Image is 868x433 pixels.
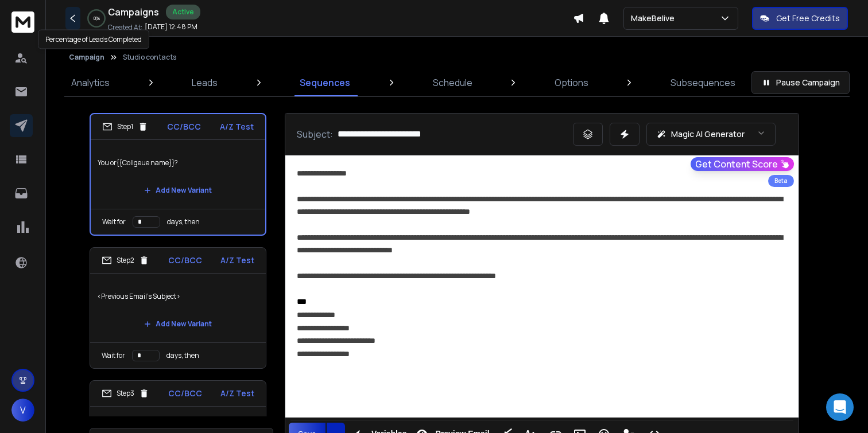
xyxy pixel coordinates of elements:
[94,15,100,22] p: 0 %
[90,113,266,236] li: Step1CC/BCCA/Z TestYou or{{Collgeue name}}?Add New VariantWait fordays, then
[185,69,224,96] a: Leads
[776,13,840,24] p: Get Free Credits
[691,157,794,171] button: Get Content Score
[664,69,742,96] a: Subsequences
[167,121,201,132] p: CC/BCC
[166,5,200,19] div: Active
[168,255,202,266] p: CC/BCC
[69,53,104,62] button: Campaign
[102,351,125,360] p: Wait for
[102,122,148,132] div: Step 1
[555,76,588,89] p: Options
[102,217,126,227] p: Wait for
[102,255,149,266] div: Step 2
[11,399,34,422] button: V
[64,69,117,96] a: Analytics
[671,128,745,140] p: Magic AI Generator
[98,147,258,179] p: You or{{Collgeue name}}?
[168,388,202,399] p: CC/BCC
[97,280,259,313] p: <Previous Email's Subject>
[433,76,472,89] p: Schedule
[671,76,735,89] p: Subsequences
[768,175,794,187] div: Beta
[631,13,679,24] p: MakeBelive
[220,388,254,399] p: A/Z Test
[752,7,848,30] button: Get Free Credits
[135,313,221,336] button: Add New Variant
[38,30,149,49] div: Percentage of Leads Completed
[220,121,254,132] p: A/Z Test
[220,255,254,266] p: A/Z Test
[123,53,176,62] p: Studio contacts
[90,247,266,369] li: Step2CC/BCCA/Z Test<Previous Email's Subject>Add New VariantWait fordays, then
[145,22,197,32] p: [DATE] 12:48 PM
[192,76,218,89] p: Leads
[108,23,142,32] p: Created At:
[71,76,110,89] p: Analytics
[135,179,221,202] button: Add New Variant
[166,351,199,360] p: days, then
[751,71,850,94] button: Pause Campaign
[426,69,479,96] a: Schedule
[102,388,149,399] div: Step 3
[293,69,357,96] a: Sequences
[826,393,854,421] div: Open Intercom Messenger
[300,76,350,89] p: Sequences
[108,5,159,19] h1: Campaigns
[548,69,595,96] a: Options
[167,217,200,227] p: days, then
[646,123,776,146] button: Magic AI Generator
[297,127,333,141] p: Subject:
